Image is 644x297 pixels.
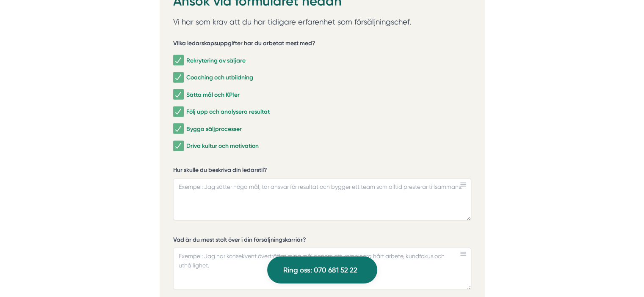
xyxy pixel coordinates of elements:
[267,256,377,283] a: Ring oss: 070 681 52 22
[173,108,183,116] input: Följ upp och analysera resultat
[173,39,315,50] h5: Vilka ledarskapsuppgifter har du arbetat mest med?
[173,142,183,150] input: Driva kultur och motivation
[173,125,183,133] input: Bygga säljprocesser
[173,236,471,246] label: Vad är du mest stolt över i din försäljningskarriär?
[283,264,357,276] span: Ring oss: 070 681 52 22
[173,56,183,65] input: Rekrytering av säljare
[173,16,471,28] p: Vi har som krav att du har tidigare erfarenhet som försäljningschef.
[173,74,183,82] input: Coaching och utbildning
[173,166,471,177] label: Hur skulle du beskriva din ledarstil?
[173,90,183,99] input: Sätta mål och KPIer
